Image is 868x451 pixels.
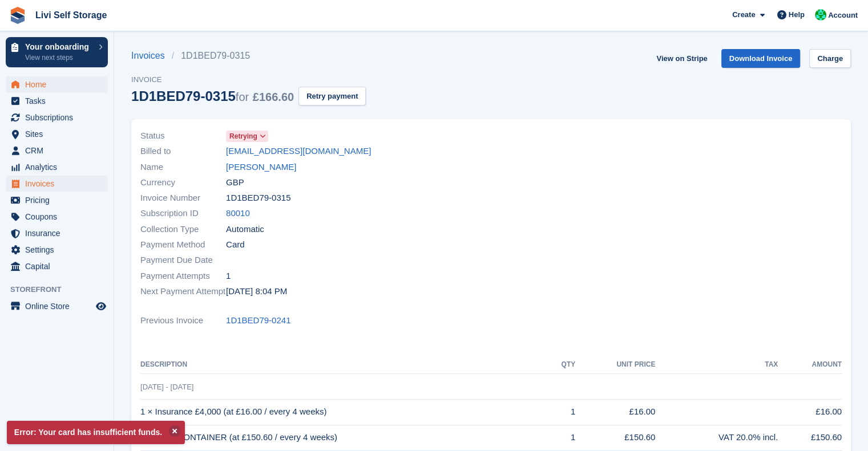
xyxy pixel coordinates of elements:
span: Storefront [10,284,114,295]
td: 1 [546,425,575,450]
td: £150.60 [575,425,655,450]
span: Next Payment Attempt [140,285,226,298]
span: Collection Type [140,223,226,236]
td: £150.60 [778,425,842,450]
a: menu [6,298,108,314]
span: Sites [25,126,94,142]
a: menu [6,242,108,258]
span: Analytics [25,159,94,175]
span: Invoices [25,176,94,192]
a: menu [6,93,108,109]
a: Invoices [131,49,172,63]
span: Help [789,9,805,21]
span: for [236,91,249,103]
span: Subscriptions [25,109,94,125]
span: Payment Due Date [140,254,226,267]
span: Pricing [25,192,94,208]
span: Invoice [131,74,366,86]
a: Your onboarding View next steps [6,37,108,67]
span: Payment Attempts [140,270,226,283]
a: menu [6,126,108,142]
a: menu [6,109,108,125]
span: CRM [25,143,94,159]
span: 1D1BED79-0315 [226,192,290,205]
span: Insurance [25,225,94,241]
span: GBP [226,176,244,189]
a: Preview store [94,299,108,313]
p: View next steps [25,52,93,63]
span: Card [226,238,245,251]
img: Joe Robertson [815,9,826,21]
span: Coupons [25,209,94,225]
a: menu [6,176,108,192]
a: menu [6,258,108,274]
div: 1D1BED79-0315 [131,88,294,104]
a: Retrying [226,129,268,143]
a: Charge [809,49,851,68]
a: Download Invoice [721,49,801,68]
th: Tax [655,356,778,374]
span: Billed to [140,145,226,158]
a: [EMAIL_ADDRESS][DOMAIN_NAME] [226,145,371,158]
span: 1 [226,270,231,283]
span: Invoice Number [140,192,226,205]
th: QTY [546,356,575,374]
span: Account [828,10,858,21]
span: Previous Invoice [140,314,226,327]
td: 1 × 20FT CONTAINER (at £150.60 / every 4 weeks) [140,425,546,450]
a: menu [6,209,108,225]
a: menu [6,76,108,92]
span: Payment Method [140,238,226,251]
span: Create [732,9,755,21]
a: menu [6,159,108,175]
button: Retry payment [298,87,366,105]
td: £16.00 [778,399,842,425]
span: Tasks [25,93,94,109]
th: Amount [778,356,842,374]
span: Status [140,129,226,143]
span: Name [140,161,226,174]
a: menu [6,225,108,241]
span: [DATE] - [DATE] [140,383,193,391]
a: menu [6,143,108,159]
a: Livi Self Storage [31,6,111,25]
span: Online Store [25,298,94,314]
span: Retrying [229,131,257,141]
span: Settings [25,242,94,258]
span: Home [25,76,94,92]
th: Unit Price [575,356,655,374]
span: £166.60 [253,91,294,103]
span: Capital [25,258,94,274]
a: 1D1BED79-0241 [226,314,290,327]
td: 1 [546,399,575,425]
a: [PERSON_NAME] [226,161,296,174]
div: VAT 20.0% incl. [655,431,778,444]
span: Subscription ID [140,207,226,220]
th: Description [140,356,546,374]
time: 2025-08-23 19:04:46 UTC [226,285,287,298]
img: stora-icon-8386f47178a22dfd0bd8f6a31ec36ba5ce8667c1dd55bd0f319d3a0aa187defe.svg [9,7,26,24]
td: £16.00 [575,399,655,425]
a: View on Stripe [652,49,712,68]
td: 1 × Insurance £4,000 (at £16.00 / every 4 weeks) [140,399,546,425]
a: 80010 [226,207,250,220]
span: Automatic [226,223,264,236]
a: menu [6,192,108,208]
nav: breadcrumbs [131,49,366,63]
p: Error: Your card has insufficient funds. [7,421,185,444]
span: Currency [140,176,226,189]
p: Your onboarding [25,43,93,51]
